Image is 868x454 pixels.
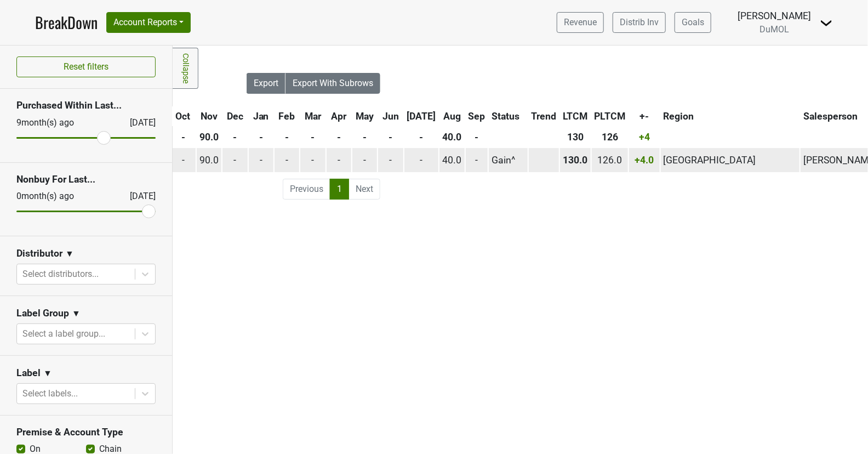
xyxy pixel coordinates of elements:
div: [PERSON_NAME] [738,9,811,23]
a: Revenue [557,12,604,33]
th: 40.0 [439,127,464,147]
h3: Purchased Within Last... [16,100,156,111]
a: BreakDown [35,11,98,34]
th: Sep: activate to sort column ascending [466,106,488,126]
span: - [363,155,366,166]
th: Jun: activate to sort column ascending [378,106,403,126]
th: +-: activate to sort column ascending [629,106,659,126]
th: - [352,127,377,147]
span: 40.0 [442,155,461,166]
th: 130 [560,127,591,147]
span: Trend [531,111,556,122]
span: 90.0 [199,155,219,166]
th: Feb: activate to sort column ascending [275,106,299,126]
th: - [466,127,488,147]
span: DuMOL [759,24,789,35]
span: - [285,155,288,166]
th: Region: activate to sort column ascending [661,106,800,126]
th: Oct: activate to sort column ascending [171,106,196,126]
span: - [420,155,422,166]
h3: Premise & Account Type [16,427,156,438]
span: LTCM [563,111,588,122]
span: Export [254,78,278,88]
span: - [389,155,392,166]
div: [DATE] [120,116,156,129]
div: 9 month(s) ago [16,116,104,129]
div: [DATE] [120,190,156,203]
th: Trend: activate to sort column ascending [529,106,559,126]
th: Dec: activate to sort column ascending [222,106,247,126]
img: Dropdown Menu [820,16,833,30]
span: 130.0 [563,155,587,166]
th: Nov: activate to sort column ascending [197,106,221,126]
th: LTCM: activate to sort column ascending [560,106,591,126]
td: Gain^ [489,148,527,172]
span: ▼ [65,247,74,260]
a: 1 [330,179,349,200]
a: Goals [675,12,711,33]
button: Export [247,73,286,94]
a: Distrib Inv [613,12,666,33]
span: Status [492,111,519,122]
th: - [249,127,273,147]
th: Mar: activate to sort column ascending [300,106,325,126]
button: Account Reports [106,12,191,33]
span: ▼ [43,367,52,380]
a: Collapse [173,48,198,89]
th: - [378,127,403,147]
th: - [222,127,247,147]
span: - [338,155,340,166]
th: 126 [592,127,629,147]
span: - [233,155,236,166]
th: - [404,127,439,147]
th: - [300,127,325,147]
span: - [475,155,478,166]
h3: Distributor [16,248,62,259]
button: Reset filters [16,56,156,77]
div: 0 month(s) ago [16,190,104,203]
th: May: activate to sort column ascending [352,106,377,126]
th: Aug: activate to sort column ascending [439,106,464,126]
span: PLTCM [595,111,626,122]
span: - [182,155,185,166]
span: +4 [639,132,650,143]
th: Jan: activate to sort column ascending [249,106,273,126]
h3: Label Group [16,308,69,319]
th: Status: activate to sort column ascending [489,106,527,126]
span: 126.0 [598,155,623,166]
th: - [171,127,196,147]
th: Apr: activate to sort column ascending [327,106,351,126]
th: 90.0 [197,127,221,147]
span: Export With Subrows [293,78,373,88]
button: Export With Subrows [285,73,380,94]
span: ▼ [72,307,81,320]
span: +4.0 [635,155,654,166]
th: - [327,127,351,147]
th: - [275,127,299,147]
span: [GEOGRAPHIC_DATA] [663,155,756,166]
th: PLTCM: activate to sort column ascending [592,106,629,126]
h3: Label [16,367,41,379]
h3: Nonbuy For Last... [16,174,156,185]
th: Jul: activate to sort column ascending [404,106,439,126]
span: - [311,155,314,166]
span: +- [639,111,649,122]
span: - [260,155,262,166]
